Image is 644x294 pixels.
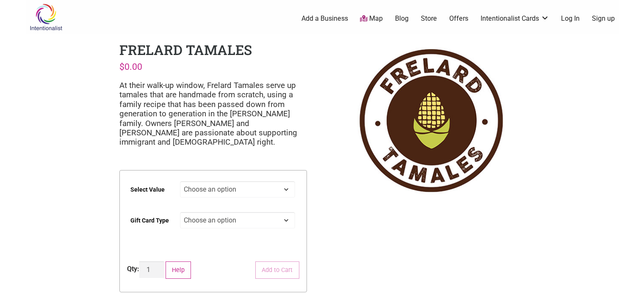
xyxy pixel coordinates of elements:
[301,14,348,23] a: Add a Business
[395,14,409,23] a: Blog
[561,14,580,23] a: Log In
[127,264,139,274] div: Qty:
[119,81,307,147] p: At their walk-up window, Frelard Tamales serve up tamales that are handmade from scratch, using a...
[119,61,124,72] span: $
[481,14,549,23] a: Intentionalist Cards
[592,14,615,23] a: Sign up
[130,180,165,199] label: Select Value
[166,261,191,279] button: Help
[139,261,164,278] input: Product quantity
[119,61,142,72] bdi: 0.00
[360,14,383,24] a: Map
[421,14,437,23] a: Store
[255,261,299,279] button: Add to Cart
[337,41,525,201] img: Frelard Tamales logo
[26,3,66,31] img: Intentionalist
[119,41,252,59] h1: Frelard Tamales
[449,14,468,23] a: Offers
[130,211,169,230] label: Gift Card Type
